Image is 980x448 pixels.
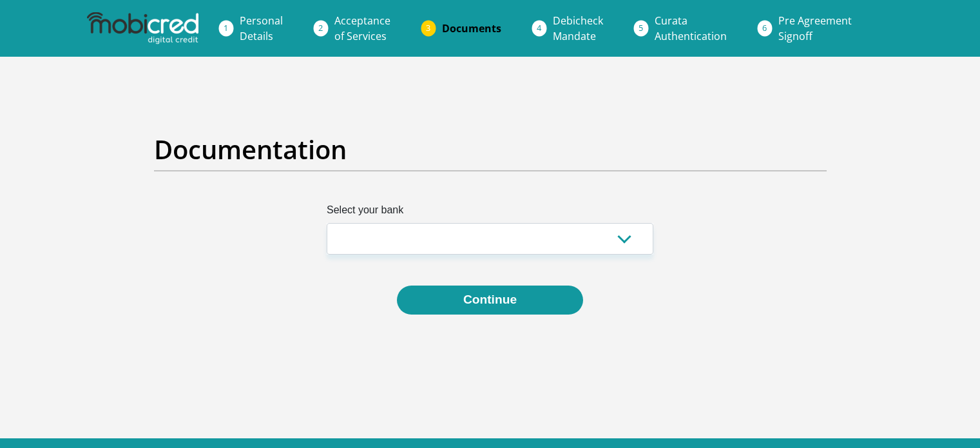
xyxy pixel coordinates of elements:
[778,14,852,43] span: Pre Agreement Signoff
[240,14,283,43] span: Personal Details
[432,15,512,41] a: Documents
[442,21,501,35] span: Documents
[644,8,737,49] a: CurataAuthentication
[87,12,198,44] img: mobicred logo
[324,8,401,49] a: Acceptanceof Services
[327,202,653,223] label: Select your bank
[655,14,727,43] span: Curata Authentication
[543,8,613,49] a: DebicheckMandate
[334,14,390,43] span: Acceptance of Services
[229,8,293,49] a: PersonalDetails
[154,134,827,165] h2: Documentation
[397,286,583,315] button: Continue
[768,8,862,49] a: Pre AgreementSignoff
[553,14,603,43] span: Debicheck Mandate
